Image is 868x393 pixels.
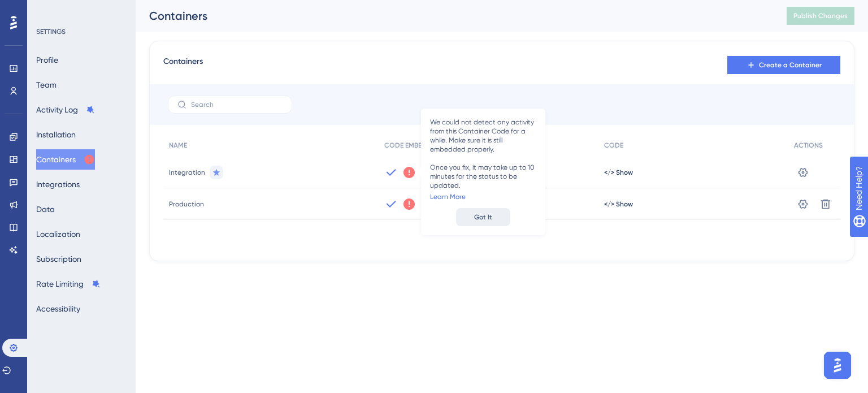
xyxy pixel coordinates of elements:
span: CODE [604,141,623,150]
span: Integration [169,168,205,177]
button: Installation [36,124,76,145]
a: Learn More [430,192,466,201]
button: Containers [36,149,95,170]
span: We could not detect any activity from this Container Code for a while. Make sure it is still embe... [430,118,536,190]
button: Integrations [36,174,80,195]
span: Need Help? [27,3,71,16]
span: NAME [169,141,187,150]
button: Profile [36,50,58,70]
span: Containers [163,55,203,75]
span: Got It [474,213,492,222]
button: Data [36,199,55,219]
button: Create a Container [727,56,840,74]
button: Activity Log [36,100,95,120]
button: </> Show [604,200,633,209]
button: Publish Changes [787,7,854,25]
button: </> Show [604,168,633,177]
button: Rate Limiting [36,274,101,294]
div: SETTINGS [36,27,128,36]
span: Create a Container [759,61,822,70]
button: Team [36,75,57,95]
iframe: UserGuiding AI Assistant Launcher [821,348,854,382]
span: Production [169,200,204,209]
span: ACTIONS [794,141,823,150]
button: Accessibility [36,299,80,319]
button: Subscription [36,249,81,269]
button: Got It [456,208,510,226]
span: Publish Changes [793,11,848,20]
button: Localization [36,224,80,244]
input: Search [191,101,283,109]
span: CODE EMBEDDING [384,141,443,150]
div: Containers [149,8,758,24]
